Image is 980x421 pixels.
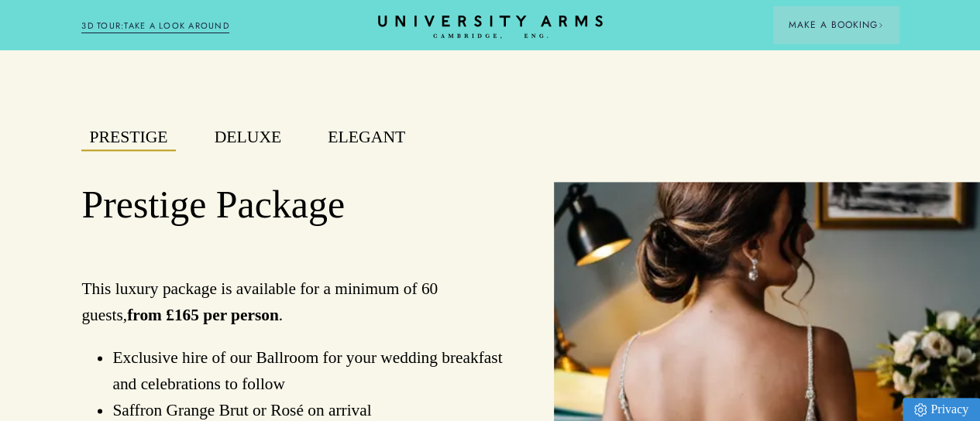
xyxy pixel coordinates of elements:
[81,182,507,229] h2: Prestige Package
[320,125,413,152] button: Elegant
[81,276,507,328] p: This luxury package is available for a minimum of 60 guests, .
[207,125,290,152] button: Deluxe
[878,22,883,28] img: Arrow icon
[112,344,507,397] li: Exclusive hire of our Ballroom for your wedding breakfast and celebrations to follow
[914,403,927,416] img: Privacy
[81,19,229,33] a: 3D TOUR:TAKE A LOOK AROUND
[903,398,980,421] a: Privacy
[378,15,603,39] a: Home
[789,18,883,32] span: Make a Booking
[127,306,279,324] strong: from £165 per person
[773,6,899,43] button: Make a BookingArrow icon
[81,125,175,152] button: Prestige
